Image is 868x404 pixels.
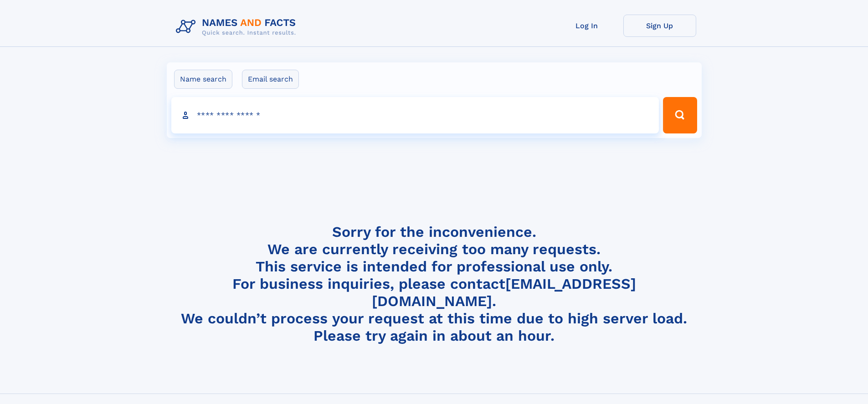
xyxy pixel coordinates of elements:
[372,275,636,310] a: [EMAIL_ADDRESS][DOMAIN_NAME]
[663,97,697,133] button: Search Button
[623,15,696,37] a: Sign Up
[550,15,623,37] a: Log In
[172,15,303,39] img: Logo Names and Facts
[242,70,299,89] label: Email search
[174,70,232,89] label: Name search
[171,97,659,133] input: search input
[172,223,696,345] h4: Sorry for the inconvenience. We are currently receiving too many requests. This service is intend...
